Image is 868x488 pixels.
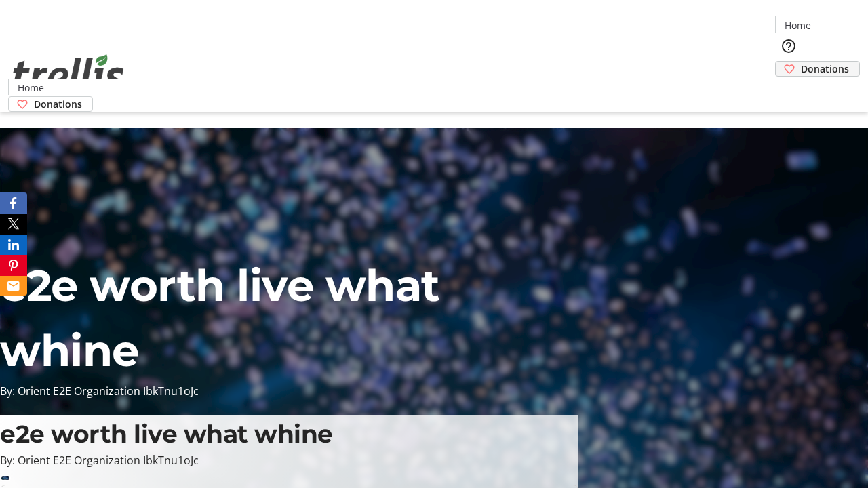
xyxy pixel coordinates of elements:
[801,62,849,76] span: Donations
[776,18,819,33] a: Home
[775,77,802,104] button: Cart
[775,33,802,60] button: Help
[8,96,93,112] a: Donations
[775,61,860,77] a: Donations
[18,81,44,95] span: Home
[8,39,129,107] img: Orient E2E Organization IbkTnu1oJc's Logo
[785,18,811,33] span: Home
[34,97,82,111] span: Donations
[9,81,52,95] a: Home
